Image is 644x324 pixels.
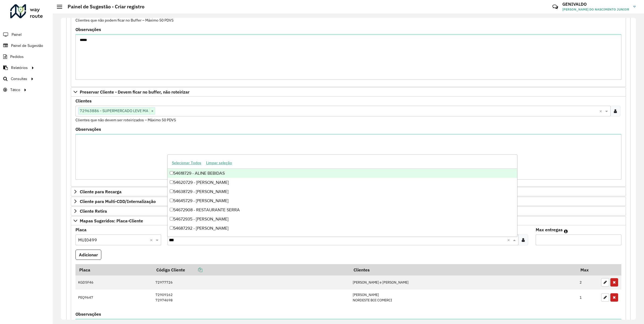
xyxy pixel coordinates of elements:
label: Max entregas [536,226,563,233]
label: Placa [75,226,86,233]
div: 54687293 - [PERSON_NAME] DE [168,233,517,242]
label: Observações [75,311,101,317]
label: Clientes [75,98,92,104]
a: Cliente para Recarga [71,187,626,196]
span: Pedidos [10,54,24,60]
div: 54687292 - [PERSON_NAME] [168,224,517,233]
div: 54645729 - [PERSON_NAME] [168,196,517,205]
td: [PERSON_NAME] e [PERSON_NAME] [350,275,577,289]
th: Max [577,264,598,275]
div: 54620729 - [PERSON_NAME] [168,178,517,187]
span: Painel [12,32,22,37]
a: Preservar Cliente - Devem ficar no buffer, não roteirizar [71,87,626,96]
td: PEQ9647 [75,289,153,305]
span: × [150,108,155,114]
span: Tático [10,87,20,93]
em: Máximo de clientes que serão colocados na mesma rota com os clientes informados [564,229,568,233]
span: Cliente Retira [80,209,107,213]
div: Preservar Cliente - Devem ficar no buffer, não roteirizar [71,96,626,187]
small: Clientes que não devem ser roteirizados – Máximo 50 PDVS [75,118,176,122]
td: KGD5F46 [75,275,153,289]
span: Preservar Cliente - Devem ficar no buffer, não roteirizar [80,90,189,94]
span: Consultas [11,76,27,82]
ng-dropdown-panel: Options list [167,154,517,237]
span: Relatórios [11,65,28,71]
span: Clear all [507,237,512,243]
td: 72909162 72974698 [153,289,350,305]
span: [PERSON_NAME] DO NASCIMENTO JUNIOR [562,7,629,12]
span: Cliente para Multi-CDD/Internalização [80,199,156,204]
button: Adicionar [75,250,101,260]
span: Clear all [599,108,604,114]
h3: GENIVALDO [562,2,629,7]
a: Mapas Sugeridos: Placa-Cliente [71,216,626,225]
span: Mapas Sugeridos: Placa-Cliente [80,219,143,223]
div: 54638729 - [PERSON_NAME] [168,187,517,196]
label: Observações [75,126,101,132]
small: Clientes que não podem ficar no Buffer – Máximo 50 PDVS [75,18,174,23]
a: Cliente para Multi-CDD/Internalização [71,197,626,206]
td: 72977726 [153,275,350,289]
td: 1 [577,289,598,305]
th: Clientes [350,264,577,275]
span: Clear all [150,237,154,243]
span: Cliente para Recarga [80,189,122,194]
span: Painel de Sugestão [11,43,43,49]
button: Limpar seleção [204,159,234,167]
div: 54672908 - RESTAURANTE SERRA [168,205,517,215]
label: Observações [75,26,101,33]
th: Código Cliente [153,264,350,275]
a: Cliente Retira [71,206,626,216]
a: Contato Rápido [549,1,561,13]
div: 54672935 - [PERSON_NAME] [168,215,517,224]
td: [PERSON_NAME] NORDESTE BOI COMERCI [350,289,577,305]
th: Placa [75,264,153,275]
div: 54618729 - ALINE BEBIDAS [168,169,517,178]
h2: Painel de Sugestão - Criar registro [62,4,144,10]
span: 72963886 - SUPERMERCADO LEVE MA [78,108,150,114]
a: Copiar [185,267,202,273]
td: 2 [577,275,598,289]
button: Selecionar Todos [169,159,204,167]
